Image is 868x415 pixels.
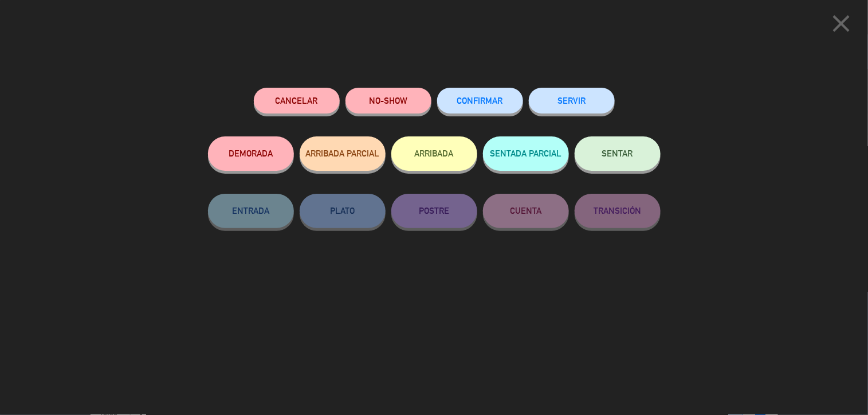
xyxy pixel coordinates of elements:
button: TRANSICIÓN [575,194,661,228]
button: SENTAR [575,136,661,171]
button: ENTRADA [208,194,294,228]
button: PLATO [300,194,386,228]
button: ARRIBADA [391,136,477,171]
button: DEMORADA [208,136,294,171]
button: ARRIBADA PARCIAL [300,136,386,171]
button: CUENTA [483,194,569,228]
button: SERVIR [529,88,615,113]
span: CONFIRMAR [457,96,503,105]
button: SENTADA PARCIAL [483,136,569,171]
button: close [824,9,859,42]
span: ARRIBADA PARCIAL [305,148,379,158]
i: close [827,9,856,38]
button: CONFIRMAR [437,88,523,113]
button: POSTRE [391,194,477,228]
span: SENTAR [602,148,633,158]
button: Cancelar [254,88,340,113]
button: NO-SHOW [345,88,431,113]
